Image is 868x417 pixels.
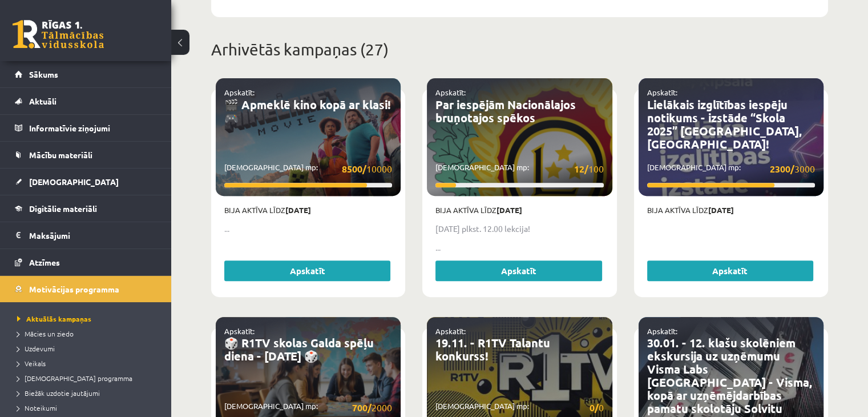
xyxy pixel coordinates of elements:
a: Atzīmes [15,249,157,275]
a: Digitālie materiāli [15,195,157,222]
a: Noteikumi [17,403,160,413]
strong: 0/ [590,402,599,414]
strong: [DATE] plkst. 12.00 lekcija! [435,223,530,234]
a: Apskatīt: [647,326,677,336]
a: [DEMOGRAPHIC_DATA] programma [17,373,160,383]
span: Sākums [29,69,58,79]
a: Apskatīt [435,260,601,281]
a: Uzdevumi [17,343,160,354]
strong: 700/ [352,402,372,414]
a: Apskatīt: [224,87,255,97]
a: Apskatīt: [435,326,466,336]
a: Aktuālās kampaņas [17,314,160,324]
p: [DEMOGRAPHIC_DATA] mp: [435,162,603,176]
span: Veikals [17,359,46,368]
strong: 8500/ [342,163,366,175]
span: Motivācijas programma [29,284,119,294]
strong: 12/ [574,163,588,175]
a: Apskatīt [224,260,390,281]
strong: [DATE] [285,205,311,215]
p: Bija aktīva līdz [224,205,392,216]
legend: Maksājumi [29,222,157,248]
span: Mācies un ziedo [17,329,74,338]
a: Apskatīt: [435,87,466,97]
strong: 2300/ [770,163,794,175]
a: Mācību materiāli [15,142,157,168]
span: 10000 [342,162,392,176]
p: [DEMOGRAPHIC_DATA] mp: [224,400,392,415]
span: 100 [574,162,604,176]
a: Rīgas 1. Tālmācības vidusskola [13,20,104,49]
p: ... [435,242,603,254]
span: [DEMOGRAPHIC_DATA] programma [17,374,132,383]
p: Bija aktīva līdz [435,205,603,216]
a: Lielākais izglītības iespēju notikums - izstāde “Skola 2025” [GEOGRAPHIC_DATA], [GEOGRAPHIC_DATA]! [647,97,802,151]
span: Aktuāli [29,96,56,106]
a: Apskatīt: [647,87,677,97]
a: Maksājumi [15,222,157,248]
span: Uzdevumi [17,344,55,353]
a: Biežāk uzdotie jautājumi [17,388,160,398]
span: Atzīmes [29,257,60,267]
a: 19.11. - R1TV Talantu konkurss! [435,335,550,363]
a: 🎬 Apmeklē kino kopā ar klasi! 🎮 [224,97,390,125]
p: [DEMOGRAPHIC_DATA] mp: [435,400,603,415]
legend: Informatīvie ziņojumi [29,115,157,141]
a: Informatīvie ziņojumi [15,115,157,141]
a: Motivācijas programma [15,276,157,302]
p: Arhivētās kampaņas (27) [211,38,828,62]
a: Apskatīt: [224,326,255,336]
a: [DEMOGRAPHIC_DATA] [15,169,157,195]
span: 3000 [770,162,815,176]
a: Apskatīt [647,260,813,281]
span: Biežāk uzdotie jautājumi [17,388,100,398]
span: 0 [590,400,604,415]
p: Bija aktīva līdz [647,205,815,216]
a: Par iespējām Nacionālajos bruņotajos spēkos [435,97,576,125]
span: Mācību materiāli [29,150,92,160]
span: Digitālie materiāli [29,203,97,214]
span: Aktuālās kampaņas [17,314,91,323]
a: Veikals [17,358,160,368]
a: Mācies un ziedo [17,328,160,339]
p: [DEMOGRAPHIC_DATA] mp: [224,162,392,176]
strong: [DATE] [708,205,734,215]
span: 2000 [352,400,392,415]
p: ... [224,223,392,235]
a: 🎲 R1TV skolas Galda spēļu diena - [DATE] 🎲 [224,335,374,363]
a: Aktuāli [15,88,157,114]
strong: [DATE] [496,205,522,215]
a: Sākums [15,61,157,87]
span: Noteikumi [17,403,57,412]
p: [DEMOGRAPHIC_DATA] mp: [647,162,815,176]
span: [DEMOGRAPHIC_DATA] [29,177,119,187]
